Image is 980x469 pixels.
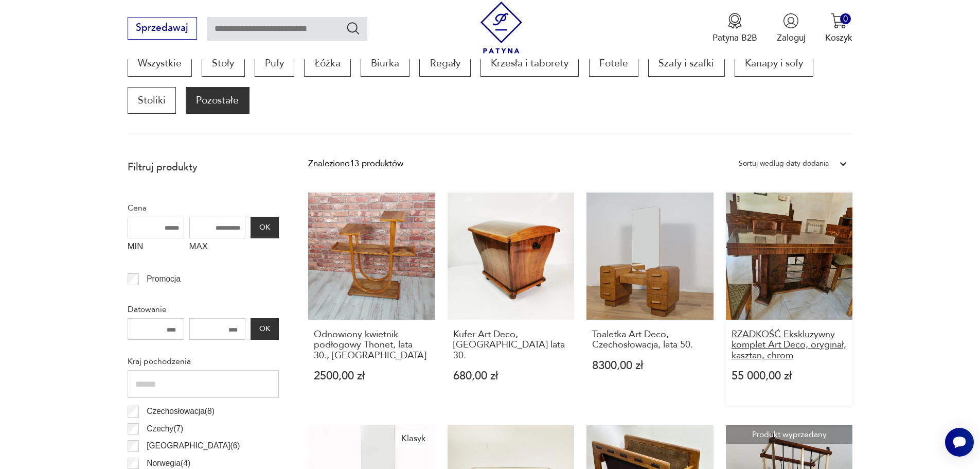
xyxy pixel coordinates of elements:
a: Stoliki [128,87,176,114]
button: 0Koszyk [825,13,852,44]
a: Wszystkie [128,50,192,77]
h3: Kufer Art Deco, [GEOGRAPHIC_DATA] lata 30. [453,329,569,361]
p: 2500,00 zł [314,371,430,381]
a: Krzesła i taborety [480,50,579,77]
p: Datowanie [128,303,279,316]
h3: Toaletka Art Deco, Czechosłowacja, lata 50. [592,329,708,351]
a: Toaletka Art Deco, Czechosłowacja, lata 50.Toaletka Art Deco, Czechosłowacja, lata 50.8300,00 zł [586,193,714,406]
a: Regały [419,50,470,77]
a: Łóżka [304,50,350,77]
a: Biurka [361,50,409,77]
a: Fotele [589,50,638,77]
a: Ikona medaluPatyna B2B [712,13,757,44]
p: 680,00 zł [453,371,569,381]
img: Ikonka użytkownika [783,13,799,29]
p: Czechy ( 7 ) [147,422,183,436]
p: Filtruj produkty [128,161,279,174]
a: Sprzedawaj [128,25,197,33]
p: 8300,00 zł [592,360,708,371]
p: Promocja [147,272,181,286]
a: RZADKOŚĆ Ekskluzywny komplet Art Deco, oryginał, kasztan, chromRZADKOŚĆ Ekskluzywny komplet Art D... [726,193,853,406]
button: Szukaj [346,21,361,36]
p: Czechosłowacja ( 8 ) [147,405,215,418]
a: Szafy i szafki [648,50,724,77]
h3: Odnowiony kwietnik podłogowy Thonet, lata 30., [GEOGRAPHIC_DATA] [314,329,430,361]
div: Znaleziono 13 produktów [308,157,403,170]
a: Stoły [202,50,244,77]
label: MIN [128,238,184,258]
button: OK [251,318,278,340]
img: Patyna - sklep z meblami i dekoracjami vintage [475,2,527,54]
div: Sortuj według daty dodania [739,157,829,170]
img: Ikona medalu [727,13,743,29]
h3: RZADKOŚĆ Ekskluzywny komplet Art Deco, oryginał, kasztan, chrom [732,329,847,361]
p: [GEOGRAPHIC_DATA] ( 6 ) [147,439,240,453]
p: 55 000,00 zł [732,371,847,381]
a: Odnowiony kwietnik podłogowy Thonet, lata 30., AustriaOdnowiony kwietnik podłogowy Thonet, lata 3... [308,193,435,406]
button: Patyna B2B [712,13,757,44]
a: Kanapy i sofy [735,50,813,77]
label: MAX [189,238,246,258]
img: Ikona koszyka [831,13,847,29]
p: Patyna B2B [712,32,757,44]
p: Zaloguj [777,32,806,44]
a: Pozostałe [186,87,249,114]
a: Pufy [255,50,294,77]
div: 0 [840,13,851,24]
p: Kraj pochodzenia [128,355,279,368]
p: Cena [128,201,279,215]
button: Sprzedawaj [128,17,197,40]
button: OK [251,217,278,238]
iframe: Smartsupp widget button [945,428,974,457]
a: Kufer Art Deco, Niemcy lata 30.Kufer Art Deco, [GEOGRAPHIC_DATA] lata 30.680,00 zł [448,193,575,406]
button: Zaloguj [777,13,806,44]
p: Koszyk [825,32,852,44]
